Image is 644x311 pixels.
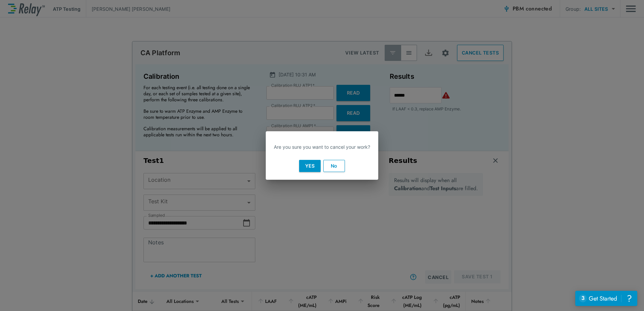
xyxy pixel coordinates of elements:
p: Are you sure you want to cancel your work? [274,143,370,150]
button: No [323,160,345,172]
button: Yes [299,160,321,172]
iframe: Resource center [575,291,637,306]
